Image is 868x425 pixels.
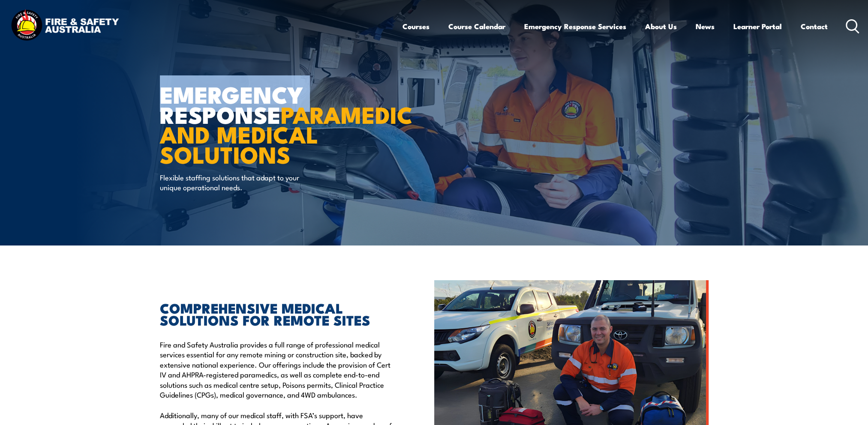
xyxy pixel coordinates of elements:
p: Fire and Safety Australia provides a full range of professional medical services essential for an... [160,339,395,399]
a: Courses [402,15,429,38]
a: News [696,15,715,38]
p: Flexible staffing solutions that adapt to your unique operational needs. [160,172,316,192]
a: Emergency Response Services [524,15,626,38]
h1: EMERGENCY RESPONSE [160,84,372,164]
h2: COMPREHENSIVE MEDICAL SOLUTIONS FOR REMOTE SITES [160,302,395,326]
a: About Us [645,15,677,38]
a: Learner Portal [733,15,782,38]
a: Contact [801,15,828,38]
a: Course Calendar [448,15,505,38]
strong: PARAMEDIC AND MEDICAL SOLUTIONS [160,96,413,171]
